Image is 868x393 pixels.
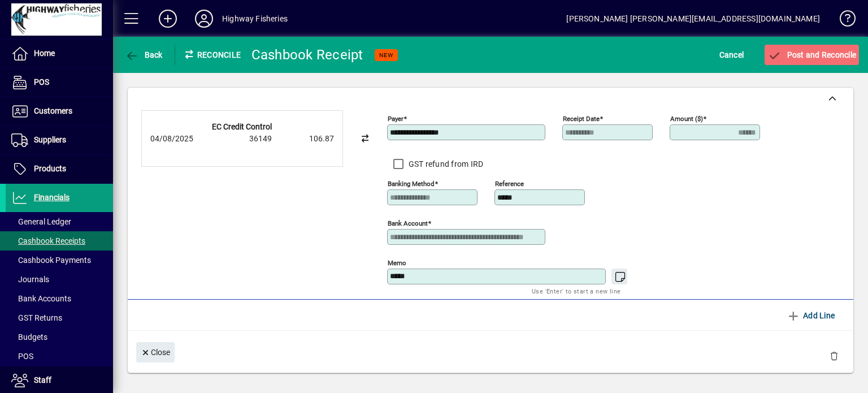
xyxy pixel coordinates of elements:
[150,8,186,29] button: Add
[388,115,403,123] mat-label: Payer
[212,122,272,131] strong: EC Credit Control
[251,46,363,64] div: Cashbook Receipt
[11,217,71,226] span: General Ledger
[34,193,70,202] span: Financials
[821,342,848,369] button: Delete
[563,115,600,123] mat-label: Receipt Date
[249,134,272,143] span: 36149
[717,45,747,65] button: Cancel
[277,133,334,145] div: 106.87
[122,45,166,65] button: Back
[821,351,848,361] app-page-header-button: Delete
[6,97,113,126] a: Customers
[186,8,222,29] button: Profile
[11,352,33,361] span: POS
[113,45,175,65] app-page-header-button: Back
[6,155,113,183] a: Products
[175,46,243,64] div: Reconcile
[6,212,113,231] a: General Ledger
[767,50,856,59] span: Post and Reconcile
[532,284,620,297] mat-hint: Use 'Enter' to start a new line
[388,259,406,267] mat-label: Memo
[34,106,72,115] span: Customers
[34,164,66,173] span: Products
[150,133,196,145] div: 04/08/2025
[6,308,113,327] a: GST Returns
[6,251,113,270] a: Cashbook Payments
[222,10,288,28] div: Highway Fisheries
[11,275,49,284] span: Journals
[670,115,703,123] mat-label: Amount ($)
[495,180,524,188] mat-label: Reference
[11,313,62,322] span: GST Returns
[6,270,113,289] a: Journals
[141,343,170,362] span: Close
[6,347,113,366] a: POS
[34,77,49,87] span: POS
[719,46,744,64] span: Cancel
[34,135,66,144] span: Suppliers
[6,126,113,154] a: Suppliers
[11,236,85,245] span: Cashbook Receipts
[6,40,113,68] a: Home
[379,51,393,59] span: NEW
[11,294,71,303] span: Bank Accounts
[34,375,51,385] span: Staff
[388,219,428,227] mat-label: Bank Account
[6,68,113,97] a: POS
[406,158,484,170] label: GST refund from IRD
[11,256,91,265] span: Cashbook Payments
[566,10,820,28] div: [PERSON_NAME] [PERSON_NAME][EMAIL_ADDRESS][DOMAIN_NAME]
[388,180,435,188] mat-label: Banking method
[133,347,177,357] app-page-header-button: Close
[6,289,113,308] a: Bank Accounts
[125,50,163,59] span: Back
[765,45,859,65] button: Post and Reconcile
[831,2,854,39] a: Knowledge Base
[6,231,113,251] a: Cashbook Receipts
[6,327,113,347] a: Budgets
[34,49,55,58] span: Home
[136,342,175,362] button: Close
[11,332,47,342] span: Budgets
